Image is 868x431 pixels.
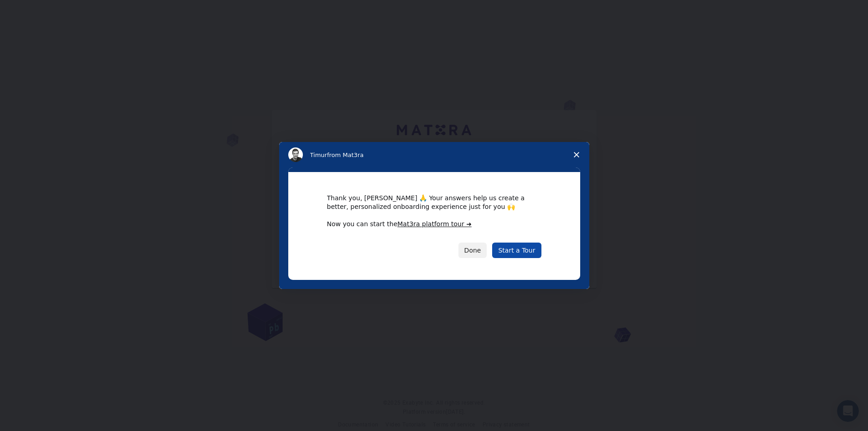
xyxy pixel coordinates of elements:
[327,152,364,158] span: from Mat3ra
[564,142,589,167] span: Close survey
[327,194,541,210] div: Thank you, [PERSON_NAME] 🙏 Your answers help us create a better, personalized onboarding experien...
[327,220,541,229] div: Now you can start the
[310,152,327,158] span: Timur
[492,243,541,258] a: Start a Tour
[458,243,487,258] button: Done
[288,147,303,162] img: Profile image for Timur
[18,6,52,15] span: Podpora
[397,220,472,228] a: Mat3ra platform tour ➜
